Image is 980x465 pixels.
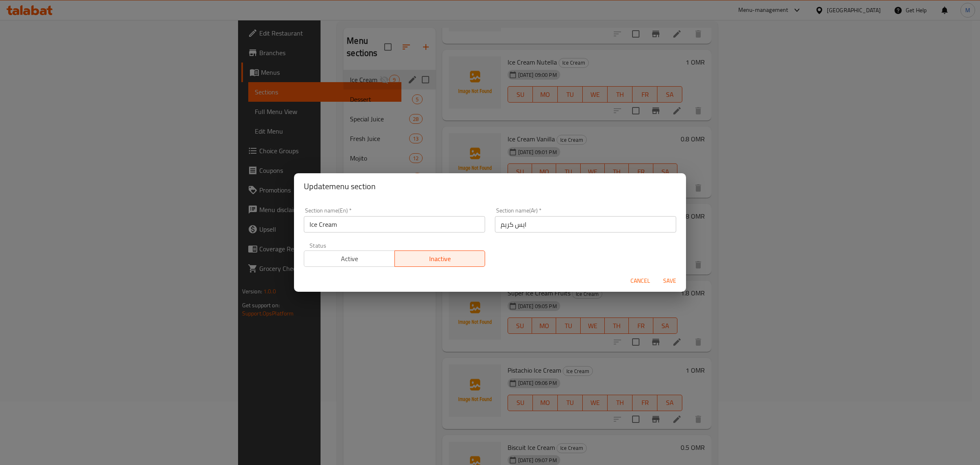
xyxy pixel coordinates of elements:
button: Save [657,273,683,288]
button: Inactive [394,250,486,267]
span: Save [660,276,679,286]
span: Active [307,253,392,265]
input: Please enter section name(en) [304,216,485,232]
button: Cancel [627,273,653,288]
span: Cancel [630,276,650,286]
button: Active [304,250,395,267]
span: Inactive [398,253,482,265]
input: Please enter section name(ar) [495,216,676,232]
h2: Update menu section [304,180,676,193]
